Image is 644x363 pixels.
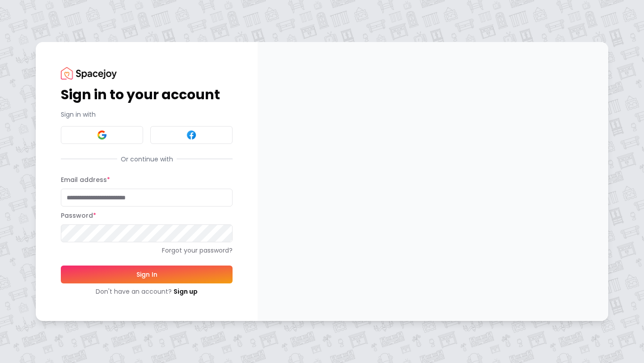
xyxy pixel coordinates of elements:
[117,155,177,164] span: Or continue with
[61,87,233,103] h1: Sign in to your account
[61,110,233,119] p: Sign in with
[61,211,96,220] label: Password
[61,266,233,283] button: Sign In
[61,67,117,79] img: Spacejoy Logo
[61,246,233,255] a: Forgot your password?
[174,287,198,296] a: Sign up
[97,130,107,140] img: Google signin
[61,287,233,296] div: Don't have an account?
[186,130,197,140] img: Facebook signin
[61,175,110,184] label: Email address
[258,42,608,321] img: banner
